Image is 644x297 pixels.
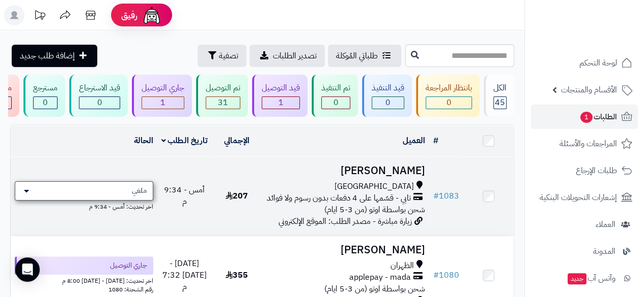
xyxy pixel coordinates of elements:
span: تصفية [219,50,238,62]
img: logo-2.png [575,28,634,50]
a: المراجعات والأسئلة [531,131,638,156]
span: 0 [97,96,102,109]
div: بانتظار المراجعة [426,82,472,94]
div: 0 [34,97,57,109]
button: تصفية [198,45,246,67]
span: الظهران [390,260,414,272]
span: 1 [160,96,165,109]
span: الأقسام والمنتجات [561,83,617,97]
span: جاري التوصيل [110,260,147,271]
a: قيد التوصيل 1 [250,75,310,117]
div: 0 [372,97,404,109]
a: العملاء [531,212,638,237]
a: الإجمالي [224,135,249,147]
span: تصدير الطلبات [273,50,317,62]
span: 1 [580,112,593,123]
span: إشعارات التحويلات البنكية [540,190,617,205]
span: ملغي [132,186,147,196]
span: applepay - mada [349,272,411,283]
div: اخر تحديث: [DATE] - [DATE] 8:00 م [15,275,153,285]
a: قيد الاسترجاع 0 [67,75,130,117]
a: لوحة التحكم [531,51,638,75]
div: 0 [79,97,120,109]
div: 31 [206,97,240,109]
span: زيارة مباشرة - مصدر الطلب: الموقع الإلكتروني [278,215,412,227]
div: 1 [142,97,184,109]
span: رقم الشحنة: 1080 [108,285,153,294]
a: طلبات الإرجاع [531,158,638,183]
a: تاريخ الطلب [161,135,208,147]
a: قيد التنفيذ 0 [360,75,414,117]
span: شحن بواسطة اوتو (من 3-5 ايام) [324,283,425,295]
span: الطلبات [579,110,617,124]
img: ai-face.png [142,5,162,25]
span: جديد [568,273,586,284]
span: 0 [385,96,390,109]
a: مسترجع 0 [21,75,67,117]
span: أمس - 9:34 م [164,184,205,208]
div: تم التوصيل [206,82,240,94]
a: وآتس آبجديد [531,266,638,290]
a: تحديثات المنصة [27,5,52,28]
div: 0 [426,97,471,109]
a: تم التنفيذ 0 [310,75,360,117]
span: العملاء [596,217,615,232]
a: إضافة طلب جديد [12,45,97,67]
a: الكل45 [482,75,516,117]
div: قيد التوصيل [262,82,300,94]
div: 0 [322,97,350,109]
div: Open Intercom Messenger [15,257,40,282]
div: 1 [262,97,299,109]
div: مسترجع [33,82,58,94]
a: # [433,135,438,147]
a: إشعارات التحويلات البنكية [531,185,638,210]
span: تابي - قسّمها على 4 دفعات بدون رسوم ولا فوائد [267,192,411,204]
div: جاري التوصيل [142,82,184,94]
span: 0 [446,96,452,109]
div: تم التنفيذ [321,82,350,94]
span: شحن بواسطة اوتو (من 3-5 ايام) [324,204,425,216]
span: 31 [218,96,228,109]
span: 207 [226,190,248,202]
a: الحالة [134,135,153,147]
a: جاري التوصيل 1 [130,75,194,117]
h3: [PERSON_NAME] [266,244,425,256]
span: المدونة [593,244,615,258]
div: الكل [493,82,507,94]
span: 0 [333,96,339,109]
span: إضافة طلب جديد [20,50,75,62]
div: قيد التنفيذ [372,82,404,94]
span: [GEOGRAPHIC_DATA] [334,181,414,192]
span: لوحة التحكم [579,56,617,70]
span: 1 [278,96,284,109]
span: # [433,269,439,281]
span: المراجعات والأسئلة [559,137,617,151]
a: تصدير الطلبات [249,45,325,67]
span: طلبات الإرجاع [576,163,617,178]
span: رفيق [121,9,137,21]
span: # [433,190,439,202]
a: #1083 [433,190,459,202]
span: 355 [226,269,248,281]
span: 45 [495,96,505,109]
a: الطلبات1 [531,105,638,129]
span: طلباتي المُوكلة [336,50,378,62]
a: المدونة [531,239,638,263]
div: قيد الاسترجاع [79,82,120,94]
h3: [PERSON_NAME] [266,165,425,177]
a: #1080 [433,269,459,281]
div: اخر تحديث: أمس - 9:34 م [15,201,153,211]
a: طلباتي المُوكلة [328,45,401,67]
a: بانتظار المراجعة 0 [414,75,482,117]
a: العميل [403,135,425,147]
span: [DATE] - [DATE] 7:32 م [162,257,207,293]
a: تم التوصيل 31 [194,75,250,117]
span: وآتس آب [567,271,615,285]
span: 0 [43,96,48,109]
